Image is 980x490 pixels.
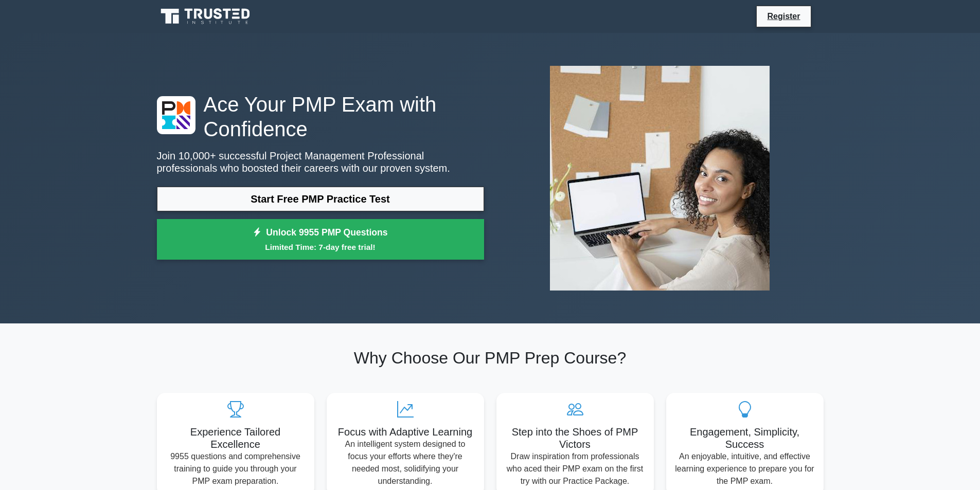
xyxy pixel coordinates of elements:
[335,426,476,438] h5: Focus with Adaptive Learning
[157,187,484,211] a: Start Free PMP Practice Test
[157,219,484,260] a: Unlock 9955 PMP QuestionsLimited Time: 7-day free trial!
[674,426,815,450] h5: Engagement, Simplicity, Success
[335,438,476,487] p: An intelligent system designed to focus your efforts where they're needed most, solidifying your ...
[761,10,806,23] a: Register
[170,241,471,253] small: Limited Time: 7-day free trial!
[165,450,306,487] p: 9955 questions and comprehensive training to guide you through your PMP exam preparation.
[505,450,646,487] p: Draw inspiration from professionals who aced their PMP exam on the first try with our Practice Pa...
[157,348,824,368] h2: Why Choose Our PMP Prep Course?
[157,150,484,174] p: Join 10,000+ successful Project Management Professional professionals who boosted their careers w...
[674,450,815,487] p: An enjoyable, intuitive, and effective learning experience to prepare you for the PMP exam.
[165,426,306,450] h5: Experience Tailored Excellence
[157,92,484,141] h1: Ace Your PMP Exam with Confidence
[505,426,646,450] h5: Step into the Shoes of PMP Victors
